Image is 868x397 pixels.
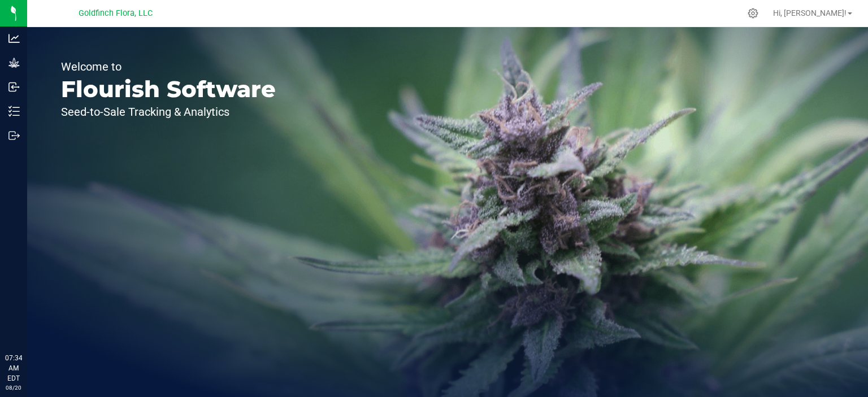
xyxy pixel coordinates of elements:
[8,57,20,68] inline-svg: Grow
[61,78,276,101] p: Flourish Software
[8,33,20,44] inline-svg: Analytics
[8,106,20,117] inline-svg: Inventory
[8,130,20,141] inline-svg: Outbound
[746,8,760,19] div: Manage settings
[773,8,847,18] span: Hi, [PERSON_NAME]!
[5,383,22,392] p: 08/20
[79,8,153,18] span: Goldfinch Flora, LLC
[61,61,276,72] p: Welcome to
[5,353,22,383] p: 07:34 AM EDT
[8,81,20,93] inline-svg: Inbound
[61,106,276,117] p: Seed-to-Sale Tracking & Analytics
